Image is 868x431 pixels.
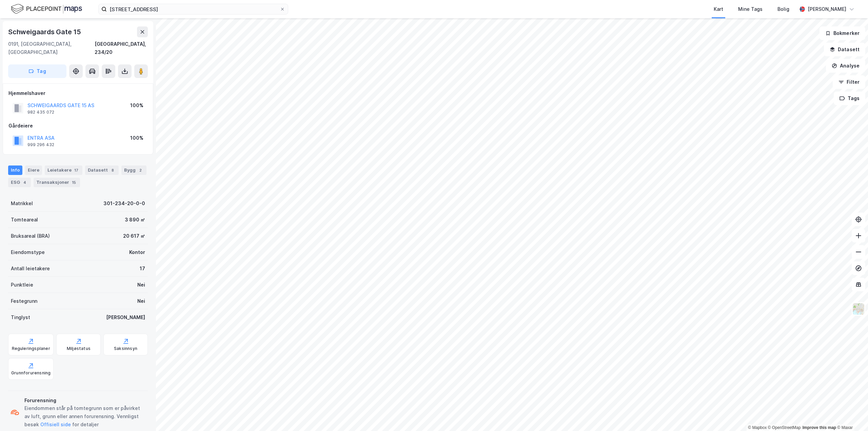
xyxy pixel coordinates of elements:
[71,179,77,186] div: 15
[27,110,54,115] div: 982 435 072
[11,370,51,376] div: Grunnforurensning
[777,5,789,13] div: Bolig
[11,313,30,321] div: Tinglyst
[137,281,145,289] div: Nei
[12,346,50,351] div: Reguleringsplaner
[121,165,146,175] div: Bygg
[125,216,145,224] div: 3 890 ㎡
[114,346,137,351] div: Saksinnsyn
[11,216,38,224] div: Tomteareal
[137,167,144,174] div: 2
[738,5,763,13] div: Mine Tags
[824,43,865,56] button: Datasett
[833,75,865,89] button: Filter
[137,297,145,305] div: Nei
[714,5,723,13] div: Kart
[8,165,22,175] div: Info
[826,59,865,73] button: Analyse
[11,297,37,305] div: Festegrunn
[27,142,54,148] div: 999 296 432
[11,248,45,256] div: Eiendomstype
[803,425,836,430] a: Improve this map
[852,302,865,315] img: Z
[21,179,28,186] div: 4
[73,167,80,174] div: 17
[140,265,145,273] div: 17
[107,4,280,14] input: Søk på adresse, matrikkel, gårdeiere, leietakere eller personer
[11,265,50,273] div: Antall leietakere
[103,199,145,208] div: 301-234-20-0-0
[11,232,50,240] div: Bruksareal (BRA)
[8,122,147,130] div: Gårdeiere
[109,167,116,174] div: 8
[8,26,82,37] div: Schweigaards Gate 15
[820,26,865,40] button: Bokmerker
[45,165,82,175] div: Leietakere
[123,232,145,240] div: 20 617 ㎡
[768,425,801,430] a: OpenStreetMap
[8,64,66,78] button: Tag
[85,165,119,175] div: Datasett
[8,40,95,56] div: 0191, [GEOGRAPHIC_DATA], [GEOGRAPHIC_DATA]
[95,40,148,56] div: [GEOGRAPHIC_DATA], 234/20
[748,425,767,430] a: Mapbox
[24,404,145,429] div: Eiendommen står på tomtegrunn som er påvirket av luft, grunn eller annen forurensning. Vennligst ...
[130,101,143,110] div: 100%
[8,178,31,187] div: ESG
[130,134,143,142] div: 100%
[11,3,82,15] img: logo.f888ab2527a4732fd821a326f86c7f29.svg
[106,313,145,321] div: [PERSON_NAME]
[11,199,33,208] div: Matrikkel
[808,5,846,13] div: [PERSON_NAME]
[834,398,868,431] iframe: Chat Widget
[24,396,145,405] div: Forurensning
[67,346,91,351] div: Miljøstatus
[11,281,33,289] div: Punktleie
[129,248,145,256] div: Kontor
[834,92,865,105] button: Tags
[8,89,147,97] div: Hjemmelshaver
[34,178,80,187] div: Transaksjoner
[25,165,42,175] div: Eiere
